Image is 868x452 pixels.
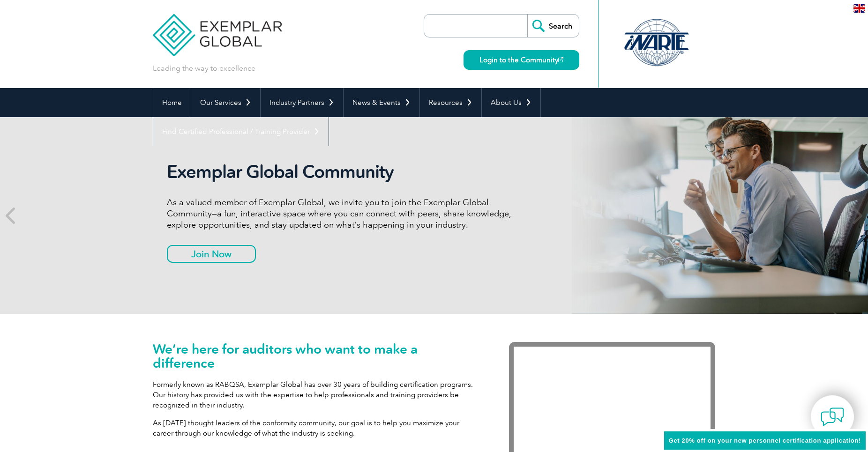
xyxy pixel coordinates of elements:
a: Find Certified Professional / Training Provider [153,117,329,146]
a: Industry Partners [261,88,343,117]
h1: We’re here for auditors who want to make a difference [153,342,481,370]
img: open_square.png [558,57,563,62]
img: contact-chat.png [821,405,844,429]
input: Search [527,15,579,37]
a: Our Services [191,88,260,117]
h2: Exemplar Global Community [167,161,518,183]
a: Join Now [167,245,256,263]
span: Get 20% off on your new personnel certification application! [669,437,861,444]
a: Login to the Community [464,50,579,70]
a: About Us [482,88,540,117]
a: Resources [420,88,481,117]
a: Home [153,88,191,117]
a: News & Events [344,88,419,117]
img: en [853,4,865,13]
p: As [DATE] thought leaders of the conformity community, our goal is to help you maximize your care... [153,418,481,438]
p: Leading the way to excellence [153,63,255,74]
p: Formerly known as RABQSA, Exemplar Global has over 30 years of building certification programs. O... [153,379,481,410]
p: As a valued member of Exemplar Global, we invite you to join the Exemplar Global Community—a fun,... [167,197,518,230]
